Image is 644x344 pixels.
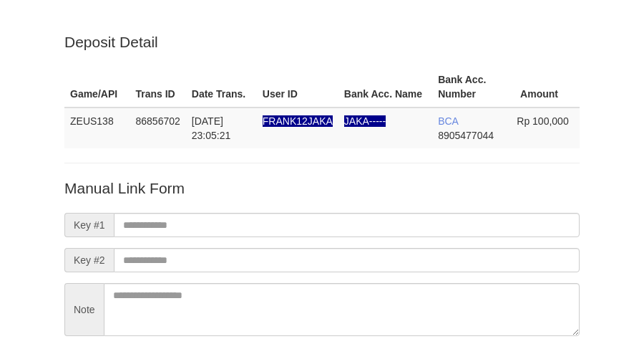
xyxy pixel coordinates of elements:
span: Key #2 [64,248,114,272]
span: Rp 100,000 [517,115,568,127]
th: Game/API [64,67,130,107]
p: Manual Link Form [64,178,580,199]
p: Deposit Detail [64,32,580,52]
span: Copy 8905477044 to clipboard [438,130,494,141]
th: Bank Acc. Number [432,67,511,107]
span: Nama rekening ada tanda titik/strip, harap diedit [344,115,386,127]
span: Nama rekening ada tanda titik/strip, harap diedit [263,115,333,127]
th: Date Trans. [186,67,257,107]
td: ZEUS138 [64,107,130,148]
th: Bank Acc. Name [338,67,432,107]
span: [DATE] 23:05:21 [192,115,231,141]
span: Key #1 [64,213,114,237]
span: BCA [438,115,458,127]
th: Amount [511,67,580,107]
td: 86856702 [130,107,185,148]
span: Note [64,283,104,336]
th: User ID [257,67,338,107]
th: Trans ID [130,67,185,107]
